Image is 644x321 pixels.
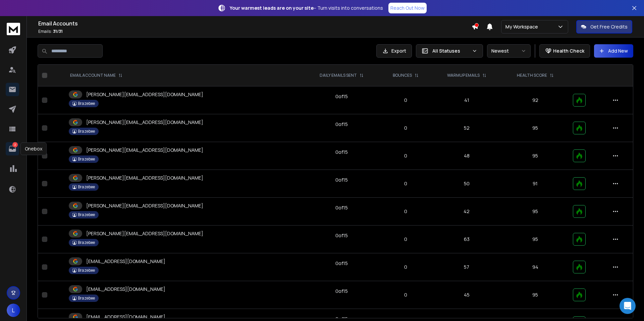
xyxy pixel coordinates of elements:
[335,260,348,267] div: 0 of 15
[86,91,203,98] p: [PERSON_NAME][EMAIL_ADDRESS][DOMAIN_NAME]
[384,180,427,187] p: 0
[230,5,383,11] p: – Turn visits into conversations
[86,286,165,293] p: [EMAIL_ADDRESS][DOMAIN_NAME]
[431,142,502,170] td: 48
[502,281,569,309] td: 95
[487,44,531,58] button: Newest
[335,149,348,155] div: 0 of 15
[335,232,348,239] div: 0 of 15
[502,86,569,114] td: 92
[431,253,502,281] td: 57
[384,264,427,270] p: 0
[53,28,63,34] span: 31 / 31
[230,5,314,11] strong: Your warmest leads are on your site
[70,73,122,78] div: EMAIL ACCOUNT NAME
[7,304,20,317] button: L
[38,19,472,27] h1: Email Accounts
[502,226,569,253] td: 95
[86,314,165,320] p: [EMAIL_ADDRESS][DOMAIN_NAME]
[78,156,95,162] p: Brazebee
[78,212,95,217] p: Brazebee
[320,73,357,78] p: DAILY EMAILS SENT
[20,142,47,155] div: Onebox
[86,147,203,153] p: [PERSON_NAME][EMAIL_ADDRESS][DOMAIN_NAME]
[388,3,427,13] a: Reach Out Now
[86,258,165,265] p: [EMAIL_ADDRESS][DOMAIN_NAME]
[86,119,203,126] p: [PERSON_NAME][EMAIL_ADDRESS][DOMAIN_NAME]
[502,142,569,170] td: 95
[620,298,636,314] div: Open Intercom Messenger
[384,125,427,131] p: 0
[432,48,469,54] p: All Statuses
[502,114,569,142] td: 95
[431,226,502,253] td: 63
[78,101,95,106] p: Brazebee
[78,129,95,134] p: Brazebee
[78,240,95,245] p: Brazebee
[431,114,502,142] td: 52
[86,230,203,237] p: [PERSON_NAME][EMAIL_ADDRESS][DOMAIN_NAME]
[502,170,569,198] td: 91
[431,86,502,114] td: 41
[384,236,427,243] p: 0
[505,23,541,30] p: My Workspace
[78,184,95,190] p: Brazebee
[594,44,633,58] button: Add New
[376,44,412,58] button: Export
[335,121,348,128] div: 0 of 15
[38,29,472,34] p: Emails :
[384,97,427,104] p: 0
[6,142,19,155] a: 2
[335,288,348,295] div: 0 of 15
[384,292,427,298] p: 0
[431,281,502,309] td: 45
[553,48,584,54] p: Health Check
[86,175,203,181] p: [PERSON_NAME][EMAIL_ADDRESS][DOMAIN_NAME]
[539,44,590,58] button: Health Check
[393,73,412,78] p: BOUNCES
[431,170,502,198] td: 50
[502,198,569,226] td: 95
[335,93,348,100] div: 0 of 15
[384,152,427,159] p: 0
[12,142,18,147] p: 2
[502,253,569,281] td: 94
[384,208,427,215] p: 0
[447,73,480,78] p: WARMUP EMAILS
[78,296,95,301] p: Brazebee
[590,23,628,30] p: Get Free Credits
[517,73,547,78] p: HEALTH SCORE
[86,202,203,209] p: [PERSON_NAME][EMAIL_ADDRESS][DOMAIN_NAME]
[78,268,95,273] p: Brazebee
[390,5,425,11] p: Reach Out Now
[576,20,632,34] button: Get Free Credits
[335,177,348,183] div: 0 of 15
[335,204,348,211] div: 0 of 15
[7,23,20,35] img: logo
[431,198,502,226] td: 42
